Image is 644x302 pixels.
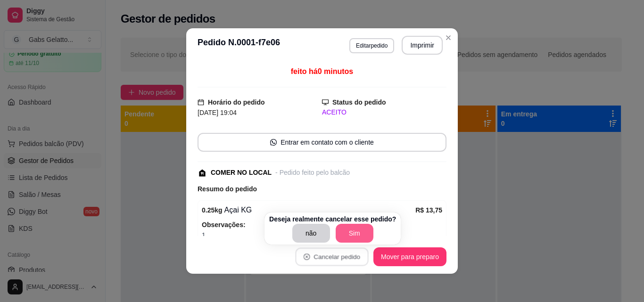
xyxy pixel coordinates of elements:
div: ACEITO [322,107,446,117]
span: feito há 0 minutos [291,67,353,75]
div: - Pedido feito pelo balcão [275,168,350,178]
span: close-circle [304,253,310,260]
strong: 0.25 kg [202,206,223,214]
button: Editarpedido [349,38,394,53]
span: [DATE] 19:04 [198,109,237,116]
strong: R$ 13,75 [415,206,442,214]
button: close-circleCancelar pedido [295,248,368,266]
strong: Resumo do pedido [198,185,257,193]
div: COMER NO LOCAL [211,168,272,178]
p: Deseja realmente cancelar esse pedido? [269,214,396,224]
span: whats-app [270,139,277,146]
strong: Horário do pedido [208,98,265,106]
h3: Pedido N. 0001-f7e06 [198,36,280,55]
strong: Observações: [202,221,246,229]
button: não [292,224,330,243]
span: 1 [202,230,442,240]
button: Imprimir [402,36,443,55]
strong: Status do pedido [332,98,386,106]
button: whats-appEntrar em contato com o cliente [198,133,446,152]
span: calendar [198,99,204,106]
span: desktop [322,99,329,106]
button: Sim [336,224,373,243]
button: Close [441,30,456,45]
div: Açai KG [202,204,415,216]
button: Mover para preparo [373,247,446,266]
